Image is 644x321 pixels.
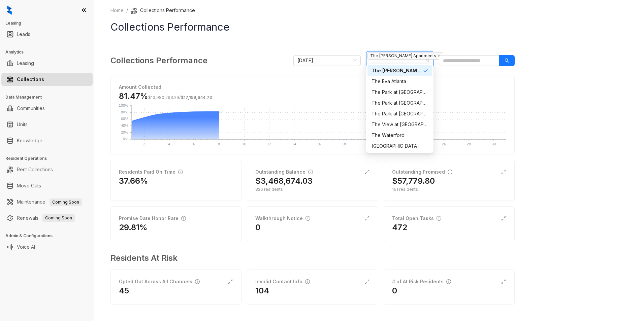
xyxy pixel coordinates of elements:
[255,222,260,233] h2: 0
[367,76,432,87] div: The Eva Atlanta
[492,142,496,146] text: 30
[148,95,179,100] span: $13,980,293.29
[372,67,423,74] div: The [PERSON_NAME] Apartments
[255,186,369,192] div: 826 residents
[317,142,321,146] text: 16
[392,278,451,285] div: # of At Risk Residents
[119,285,129,296] h2: 45
[119,103,128,107] text: 100%
[308,170,313,174] span: info-circle
[392,186,506,192] div: 161 residents
[437,54,441,58] span: close
[255,176,313,186] h2: $3,468,674.03
[364,279,370,284] span: expand-alt
[392,285,397,296] h2: 0
[467,142,471,146] text: 28
[255,285,269,296] h2: 104
[372,110,428,117] div: The Park at [GEOGRAPHIC_DATA]
[364,216,370,221] span: expand-alt
[5,233,94,239] h3: Admin & Configurations
[392,176,435,186] h2: $57,779.80
[372,121,428,128] div: The View at [GEOGRAPHIC_DATA]
[367,65,432,76] div: The Bailey Apartments
[501,216,506,221] span: expand-alt
[121,130,128,134] text: 20%
[119,91,212,102] h3: 81.47%
[367,87,432,98] div: The Park at Murano
[17,102,45,115] a: Communities
[119,215,186,222] div: Promise Date Honor Rate
[367,108,432,119] div: The Park at Veneto
[168,142,170,146] text: 4
[297,56,357,66] span: October 2025
[1,73,93,86] li: Collections
[372,99,428,107] div: The Park at [GEOGRAPHIC_DATA]
[501,279,506,284] span: expand-alt
[119,278,200,285] div: Opted Out Across All Channels
[218,142,220,146] text: 8
[267,142,271,146] text: 12
[372,142,428,150] div: [GEOGRAPHIC_DATA]
[119,168,183,176] div: Residents Paid On Time
[17,57,34,70] a: Leasing
[5,155,94,162] h3: Resident Operations
[1,240,93,254] li: Voice AI
[1,134,93,147] li: Knowledge
[364,169,370,175] span: expand-alt
[193,142,195,146] text: 6
[42,214,75,222] span: Coming Soon
[423,68,428,73] span: check
[392,222,407,233] h2: 472
[1,163,93,176] li: Rent Collections
[255,215,310,222] div: Walkthrough Notice
[126,7,128,14] li: /
[17,179,41,192] a: Move Outs
[448,170,452,174] span: info-circle
[367,141,432,151] div: Vantage Oak Park
[110,20,515,35] h1: Collections Performance
[437,216,441,221] span: info-circle
[7,5,12,15] img: logo
[342,142,346,146] text: 18
[119,222,148,233] h2: 29.81%
[228,279,233,284] span: expand-alt
[305,216,310,221] span: info-circle
[1,195,93,209] li: Maintenance
[181,95,212,100] span: $17,159,644.73
[367,130,432,141] div: The Waterford
[442,142,446,146] text: 26
[119,84,161,90] strong: Amount Collected
[17,73,44,86] a: Collections
[1,118,93,131] li: Units
[195,279,200,284] span: info-circle
[17,240,35,254] a: Voice AI
[255,278,310,285] div: Invalid Contact Info
[17,211,75,225] a: RenewalsComing Soon
[181,216,186,221] span: info-circle
[1,57,93,70] li: Leasing
[121,117,128,121] text: 60%
[178,170,183,174] span: info-circle
[372,88,428,96] div: The Park at [GEOGRAPHIC_DATA]
[501,169,506,175] span: expand-alt
[255,168,313,176] div: Outstanding Balance
[5,94,94,100] h3: Data Management
[50,199,82,206] span: Coming Soon
[109,7,125,14] a: Home
[148,95,212,100] span: /
[110,55,207,67] h3: Collections Performance
[292,142,296,146] text: 14
[121,123,128,128] text: 40%
[242,142,246,146] text: 10
[17,28,30,41] a: Leads
[110,252,509,264] h3: Residents At Risk
[5,20,94,26] h3: Leasing
[121,110,128,114] text: 80%
[367,98,432,108] div: The Park at Positano
[305,279,310,284] span: info-circle
[392,168,452,176] div: Outstanding Promised
[505,58,509,63] span: search
[367,52,443,60] span: The [PERSON_NAME] Apartments
[1,28,93,41] li: Leads
[446,279,451,284] span: info-circle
